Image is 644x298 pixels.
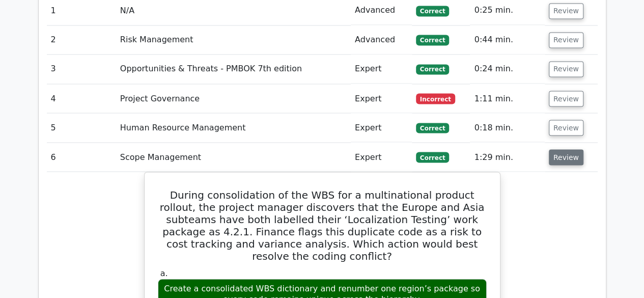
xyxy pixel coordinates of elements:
span: a. [160,268,168,278]
td: 6 [47,143,116,172]
h5: During consolidation of the WBS for a multinational product rollout, the project manager discover... [157,188,488,262]
td: 1:29 min. [470,143,544,172]
span: Correct [416,35,449,45]
td: 0:18 min. [470,113,544,142]
td: Advanced [351,25,412,55]
td: 5 [47,113,116,142]
span: Correct [416,64,449,74]
td: Expert [351,84,412,113]
td: 2 [47,25,116,55]
td: Risk Management [116,25,351,55]
td: Expert [351,143,412,172]
td: Expert [351,113,412,142]
span: Correct [416,123,449,133]
td: 0:44 min. [470,25,544,55]
button: Review [549,32,583,48]
button: Review [549,120,583,136]
td: Human Resource Management [116,113,351,142]
td: 0:24 min. [470,55,544,84]
td: Expert [351,55,412,84]
span: Correct [416,6,449,16]
button: Review [549,91,583,106]
td: 1:11 min. [470,84,544,113]
td: 3 [47,55,116,84]
td: Scope Management [116,143,351,172]
td: Opportunities & Threats - PMBOK 7th edition [116,55,351,84]
button: Review [549,3,583,19]
span: Incorrect [416,93,455,103]
td: 4 [47,84,116,113]
button: Review [549,61,583,77]
span: Correct [416,152,449,162]
button: Review [549,149,583,165]
td: Project Governance [116,84,351,113]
